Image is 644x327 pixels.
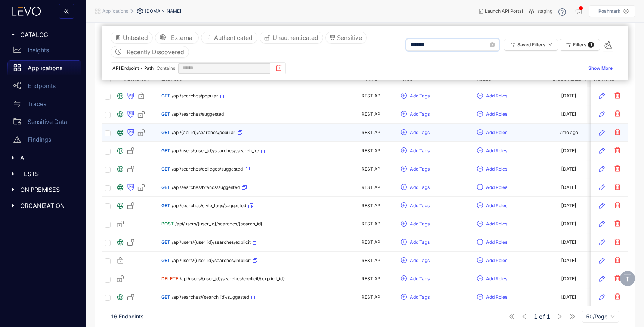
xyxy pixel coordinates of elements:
[486,112,507,117] span: Add Roles
[561,112,576,117] div: [DATE]
[559,130,578,135] div: 7mo ago
[127,49,184,55] span: Recently Discovered
[111,46,189,58] button: clock-circleRecently Discovered
[477,129,483,136] span: plus-circle
[161,240,170,245] span: GET
[111,32,153,44] button: Untested
[348,258,394,263] div: REST API
[4,150,81,166] div: AI
[477,291,508,303] button: plus-circleAdd Roles
[477,111,483,118] span: plus-circle
[348,276,394,281] div: REST API
[214,34,253,41] span: Authenticated
[401,221,407,227] span: plus-circle
[348,166,394,172] div: REST API
[172,148,259,153] span: /api/users/{user_id}/searches/{search_id}
[172,240,251,245] span: /api/users/{user_id}/searches/explicit
[112,65,154,72] p: API Endpoint - Path
[477,166,483,172] span: plus-circle
[7,60,81,78] a: Applications
[4,198,81,214] div: ORGANIZATION
[28,136,51,143] p: Findings
[473,5,529,17] button: Launch API Portal
[588,42,594,48] span: 1
[400,127,430,138] button: plus-circleAdd Tags
[410,203,430,208] span: Add Tags
[161,130,170,135] span: GET
[588,63,613,75] button: Show More
[172,185,240,190] span: /api/searches/brands/suggested
[401,147,407,154] span: plus-circle
[161,276,178,281] span: DELETE
[547,313,550,320] span: 1
[20,171,75,177] span: TESTS
[348,221,394,227] div: REST API
[157,63,175,74] span: Contains
[20,155,75,161] span: AI
[573,42,586,47] span: Filters
[477,236,508,248] button: plus-circleAdd Roles
[561,93,576,99] div: [DATE]
[561,258,576,263] div: [DATE]
[410,295,430,300] span: Add Tags
[548,43,552,47] span: down
[486,93,507,99] span: Add Roles
[477,273,508,285] button: plus-circleAdd Roles
[10,171,16,177] span: caret-right
[4,27,81,43] div: CATALOG
[161,203,170,208] span: GET
[486,276,507,281] span: Add Roles
[7,96,81,114] a: Traces
[172,203,246,208] span: /api/searches/style_tags/suggested
[410,240,430,245] span: Add Tags
[485,9,523,14] span: Launch API Portal
[477,294,483,300] span: plus-circle
[64,8,69,15] span: double-left
[7,78,81,96] a: Endpoints
[504,39,558,51] button: Saved Filtersdown
[401,294,407,300] span: plus-circle
[477,200,508,212] button: plus-circleAdd Roles
[161,185,170,190] span: GET
[588,66,613,71] span: Show More
[348,93,394,99] div: REST API
[534,313,550,320] span: of
[486,221,507,227] span: Add Roles
[598,9,620,14] p: Poshmark
[477,257,483,264] span: plus-circle
[28,100,46,107] p: Traces
[28,82,56,89] p: Endpoints
[410,93,430,99] span: Add Tags
[623,274,632,283] span: vertical-align-top
[102,9,128,14] span: Applications
[410,258,430,263] span: Add Tags
[486,166,507,172] span: Add Roles
[400,200,430,212] button: plus-circleAdd Tags
[486,130,507,135] span: Add Roles
[561,295,576,300] div: [DATE]
[161,166,170,172] span: GET
[561,276,576,281] div: [DATE]
[477,145,508,157] button: plus-circleAdd Roles
[20,202,75,209] span: ORGANIZATION
[160,34,166,41] span: global
[59,4,74,19] button: double-left
[161,258,170,263] span: GET
[410,130,430,135] span: Add Tags
[561,203,576,208] div: [DATE]
[410,185,430,190] span: Add Tags
[477,147,483,154] span: plus-circle
[537,9,552,14] span: staging
[410,221,430,227] span: Add Tags
[401,202,407,209] span: plus-circle
[161,148,170,153] span: GET
[486,148,507,153] span: Add Roles
[561,166,576,172] div: [DATE]
[28,65,62,71] p: Applications
[517,42,545,47] span: Saved Filters
[486,203,507,208] span: Add Roles
[348,295,394,300] div: REST API
[175,221,263,227] span: /api/users/{user_id}/searches/{search_id}
[13,100,21,108] span: swap
[161,221,174,227] span: POST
